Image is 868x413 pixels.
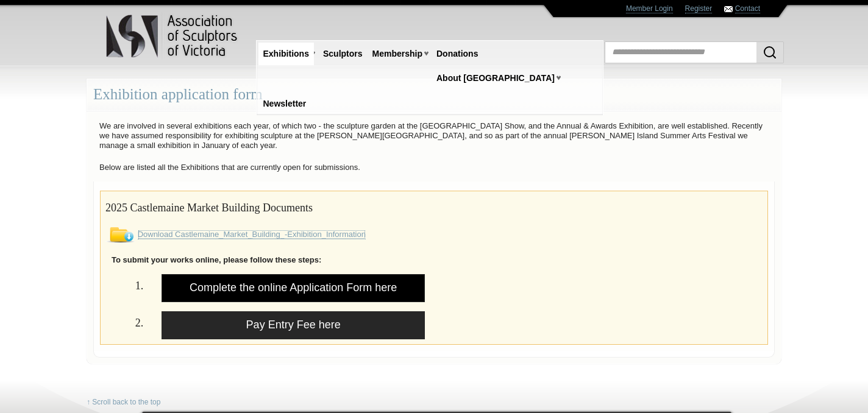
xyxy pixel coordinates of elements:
[368,43,427,65] a: Membership
[87,398,160,407] a: ↑ Scroll back to the top
[432,67,560,90] a: About [GEOGRAPHIC_DATA]
[138,230,366,239] a: Download Castlemaine_Market_Building_-Exhibition_Information
[93,160,775,175] p: Below are listed all the Exhibitions that are currently open for submissions.
[626,4,673,13] a: Member Login
[105,196,763,217] h2: 2025 Castlemaine Market Building Documents
[105,274,143,295] h2: 1.
[318,43,368,65] a: Sculptors
[105,311,143,333] h2: 2.
[432,43,483,65] a: Donations
[763,45,777,60] img: Search
[112,255,321,264] strong: To submit your works online, please follow these steps:
[162,311,425,339] a: Pay Entry Fee here
[87,79,781,111] div: Exhibition application form
[685,4,713,13] a: Register
[105,12,240,60] img: logo.png
[735,4,760,13] a: Contact
[724,6,733,12] img: Contact ASV
[162,274,425,302] a: Complete the online Application Form here
[93,118,775,154] p: We are involved in several exhibitions each year, of which two - the sculpture garden at the [GEO...
[258,93,311,115] a: Newsletter
[258,43,314,65] a: Exhibitions
[105,227,135,242] img: Download File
